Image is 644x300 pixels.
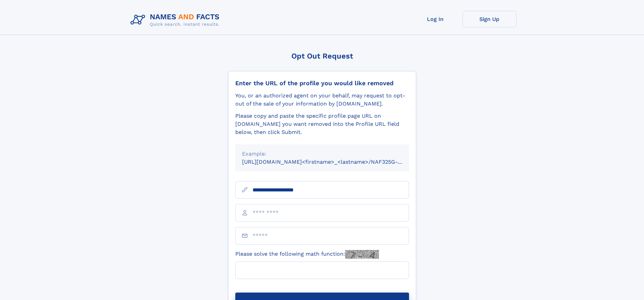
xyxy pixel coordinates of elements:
a: Sign Up [462,11,517,27]
label: Please solve the following math function: [235,250,379,259]
img: Logo Names and Facts [128,11,225,29]
small: [URL][DOMAIN_NAME]<firstname>_<lastname>/NAF325G-xxxxxxxx [242,159,422,165]
div: Example: [242,150,402,158]
div: Enter the URL of the profile you would like removed [235,79,409,87]
div: You, or an authorized agent on your behalf, may request to opt-out of the sale of your informatio... [235,92,409,108]
div: Opt Out Request [228,52,416,60]
a: Log In [408,11,462,27]
div: Please copy and paste the specific profile page URL on [DOMAIN_NAME] you want removed into the Pr... [235,112,409,136]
